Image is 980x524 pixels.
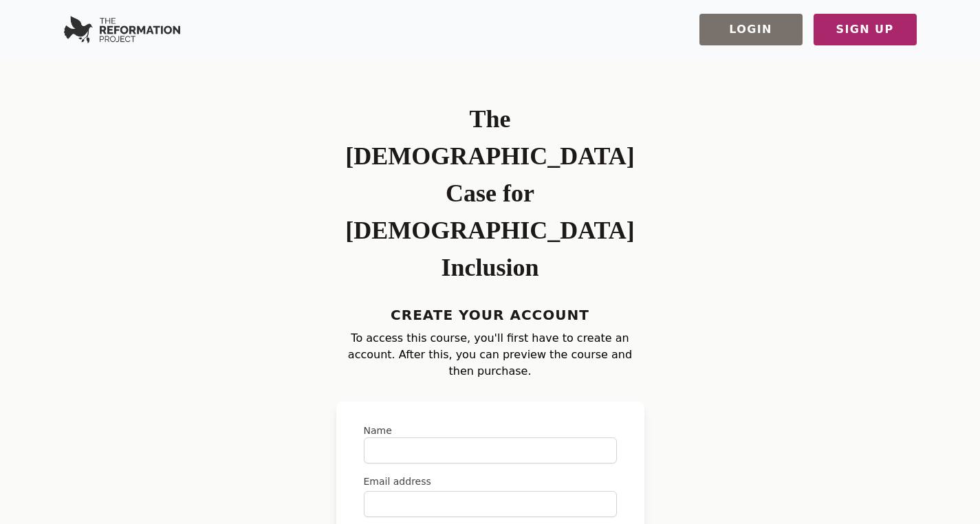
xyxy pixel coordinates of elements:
[729,21,772,38] span: Login
[814,14,917,45] button: Sign Up
[64,16,180,43] img: Serverless SaaS Boilerplate
[836,21,893,38] span: Sign Up
[364,474,617,488] label: Email address
[336,303,644,327] h4: Create Your Account
[336,100,644,380] div: To access this course, you'll first have to create an account. After this, you can preview the co...
[699,14,803,45] button: Login
[336,100,644,286] h1: The [DEMOGRAPHIC_DATA] Case for [DEMOGRAPHIC_DATA] Inclusion
[364,424,617,437] label: Name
